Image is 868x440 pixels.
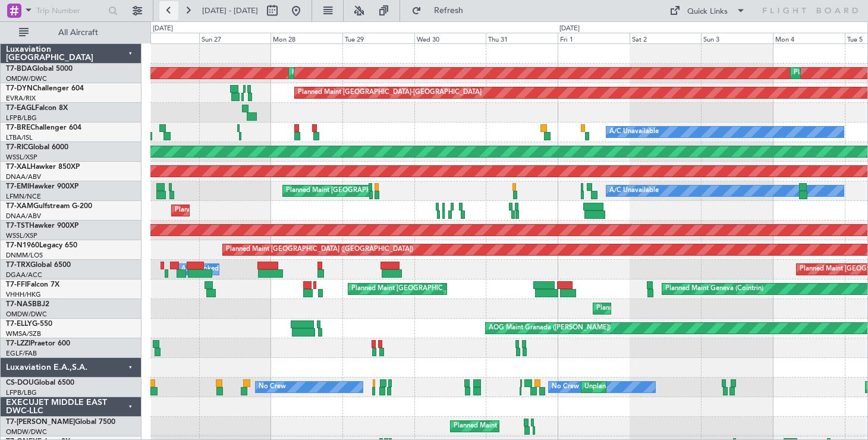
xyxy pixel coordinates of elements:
span: T7-[PERSON_NAME] [6,419,75,426]
a: WSSL/XSP [6,231,37,240]
a: T7-BDAGlobal 5000 [6,65,73,73]
a: OMDW/DWC [6,74,47,83]
div: Planned Maint London ([GEOGRAPHIC_DATA]) [454,417,596,435]
div: A/C Unavailable [609,123,659,141]
a: T7-NASBBJ2 [6,301,49,308]
div: No Crew [259,378,286,396]
div: Sat 2 [630,33,702,43]
a: OMDW/DWC [6,310,47,319]
a: WSSL/XSP [6,153,37,162]
div: Planned Maint [GEOGRAPHIC_DATA]-[GEOGRAPHIC_DATA] [298,84,482,102]
a: DNAA/ABV [6,212,41,221]
a: T7-TSTHawker 900XP [6,222,78,230]
span: T7-FFI [6,281,27,288]
span: [DATE] - [DATE] [202,5,258,16]
a: T7-LZZIPraetor 600 [6,340,70,347]
div: AOG Maint Granada ([PERSON_NAME]) [489,319,611,337]
a: T7-FFIFalcon 7X [6,281,59,288]
span: All Aircraft [31,29,125,37]
span: T7-TST [6,222,29,230]
div: A/C Unavailable [609,182,659,200]
div: Planned Maint Abuja ([PERSON_NAME] Intl) [596,300,730,318]
a: LFPB/LBG [6,388,37,397]
span: T7-XAM [6,203,33,210]
span: T7-XAL [6,164,30,171]
a: T7-BREChallenger 604 [6,124,81,131]
div: Planned Maint Abuja ([PERSON_NAME] Intl) [175,202,309,219]
span: T7-N1960 [6,242,39,249]
button: Quick Links [663,1,751,20]
a: T7-RICGlobal 6000 [6,144,68,151]
a: EVRA/RIX [6,94,36,103]
div: [DATE] [153,24,173,34]
a: LTBA/ISL [6,133,33,142]
div: Wed 30 [414,33,486,43]
a: EGLF/FAB [6,349,37,358]
div: Planned Maint [GEOGRAPHIC_DATA] ([GEOGRAPHIC_DATA]) [226,241,413,259]
a: T7-EMIHawker 900XP [6,183,78,190]
div: [DATE] [559,24,580,34]
a: T7-EAGLFalcon 8X [6,105,68,112]
a: OMDW/DWC [6,428,47,436]
a: T7-DYNChallenger 604 [6,85,84,92]
span: T7-LZZI [6,340,30,347]
div: Planned Maint Geneva (Cointrin) [665,280,763,298]
a: WMSA/SZB [6,329,41,338]
a: DNMM/LOS [6,251,43,260]
a: T7-N1960Legacy 650 [6,242,77,249]
div: Thu 31 [486,33,558,43]
span: T7-TRX [6,262,30,269]
span: T7-ELLY [6,320,32,328]
span: T7-RIC [6,144,28,151]
div: Mon 4 [773,33,845,43]
a: LFMN/NCE [6,192,41,201]
span: Refresh [424,7,474,15]
span: T7-EMI [6,183,29,190]
a: DNAA/ABV [6,172,41,181]
span: T7-EAGL [6,105,35,112]
div: Mon 28 [271,33,342,43]
div: Tue 29 [342,33,414,43]
span: CS-DOU [6,379,34,386]
div: Sat 26 [127,33,199,43]
span: T7-DYN [6,85,33,92]
a: DGAA/ACC [6,271,42,279]
span: T7-BRE [6,124,30,131]
div: Planned Maint [GEOGRAPHIC_DATA] ([GEOGRAPHIC_DATA] Intl) [351,280,550,298]
div: No Crew [552,378,579,396]
a: T7-XAMGulfstream G-200 [6,203,92,210]
button: All Aircraft [13,23,129,42]
a: LFPB/LBG [6,114,37,122]
a: VHHH/HKG [6,290,41,299]
a: T7-TRXGlobal 6500 [6,262,71,269]
div: Planned Maint Dubai (Al Maktoum Intl) [292,64,409,82]
span: T7-NAS [6,301,32,308]
div: Planned Maint [GEOGRAPHIC_DATA] [286,182,400,200]
div: Sun 3 [701,33,773,43]
a: T7-XALHawker 850XP [6,164,80,171]
div: Unplanned Maint [GEOGRAPHIC_DATA] ([GEOGRAPHIC_DATA]) [584,378,780,396]
button: Refresh [406,1,477,20]
div: Quick Links [687,6,728,18]
span: T7-BDA [6,65,32,73]
a: T7-ELLYG-550 [6,320,52,328]
input: Trip Number [36,2,105,20]
a: CS-DOUGlobal 6500 [6,379,74,386]
div: Sun 27 [199,33,271,43]
a: T7-[PERSON_NAME]Global 7500 [6,419,115,426]
div: Fri 1 [558,33,630,43]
